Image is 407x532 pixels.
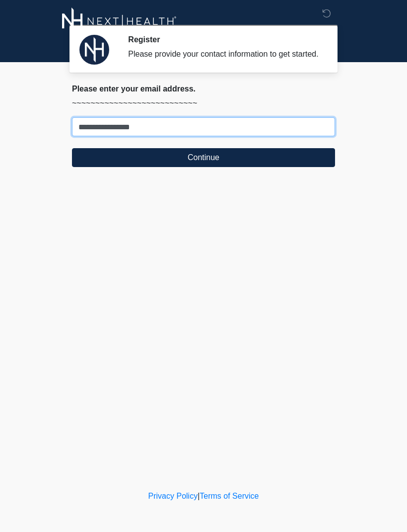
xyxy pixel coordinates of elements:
img: Next-Health Logo [62,7,177,35]
a: | [198,492,200,500]
div: Please provide your contact information to get started. [128,48,320,60]
p: ~~~~~~~~~~~~~~~~~~~~~~~~~~~ [72,97,335,109]
a: Terms of Service [200,492,259,500]
button: Continue [72,148,335,167]
a: Privacy Policy [148,492,198,500]
h2: Please enter your email address. [72,84,335,93]
img: Agent Avatar [79,35,109,65]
